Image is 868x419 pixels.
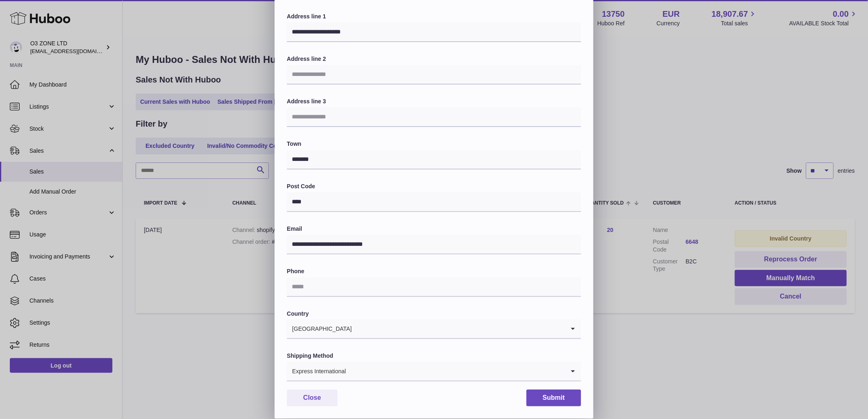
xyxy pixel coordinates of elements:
label: Address line 1 [287,13,581,20]
label: Address line 2 [287,55,581,63]
input: Search for option [347,362,565,381]
label: Address line 3 [287,98,581,105]
div: Search for option [287,362,581,381]
label: Email [287,225,581,233]
div: Search for option [287,319,581,339]
label: Shipping Method [287,352,581,360]
input: Search for option [352,319,565,338]
span: [GEOGRAPHIC_DATA] [287,319,352,338]
button: Close [287,390,338,406]
label: Town [287,140,581,148]
span: Express International [287,362,347,381]
label: Post Code [287,183,581,190]
label: Country [287,310,581,318]
button: Submit [526,390,581,406]
label: Phone [287,267,581,275]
